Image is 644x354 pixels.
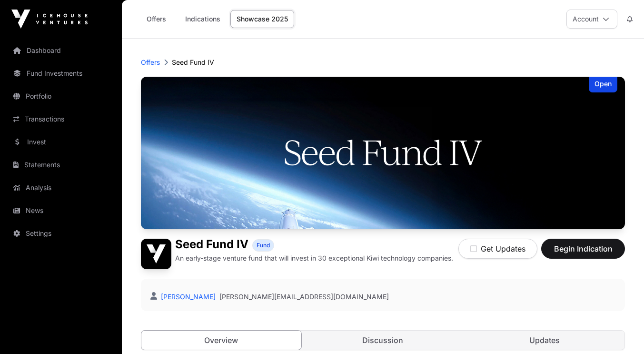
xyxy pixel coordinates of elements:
[8,200,114,221] a: News
[458,239,537,259] button: Get Updates
[541,239,625,259] button: Begin Indication
[11,10,88,29] img: Icehouse Ventures Logo
[553,243,613,254] span: Begin Indication
[230,10,294,28] a: Showcase 2025
[8,154,114,175] a: Statements
[541,248,625,258] a: Begin Indication
[137,10,175,28] a: Offers
[141,58,160,67] a: Offers
[159,293,216,301] a: [PERSON_NAME]
[141,239,171,269] img: Seed Fund IV
[8,86,114,107] a: Portfolio
[465,331,624,350] a: Updates
[175,253,453,263] p: An early-stage venture fund that will invest in 30 exceptional Kiwi technology companies.
[8,223,114,244] a: Settings
[141,331,624,350] nav: Tabs
[175,239,248,252] h1: Seed Fund IV
[589,77,617,92] div: Open
[257,242,270,249] span: Fund
[8,131,114,152] a: Invest
[596,308,644,354] iframe: Chat Widget
[8,109,114,130] a: Transactions
[8,63,114,84] a: Fund Investments
[566,10,617,29] button: Account
[141,77,625,229] img: Seed Fund IV
[172,58,214,67] p: Seed Fund IV
[8,177,114,198] a: Analysis
[303,331,463,350] a: Discussion
[141,330,302,350] a: Overview
[8,40,114,61] a: Dashboard
[219,292,389,302] a: [PERSON_NAME][EMAIL_ADDRESS][DOMAIN_NAME]
[179,10,227,28] a: Indications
